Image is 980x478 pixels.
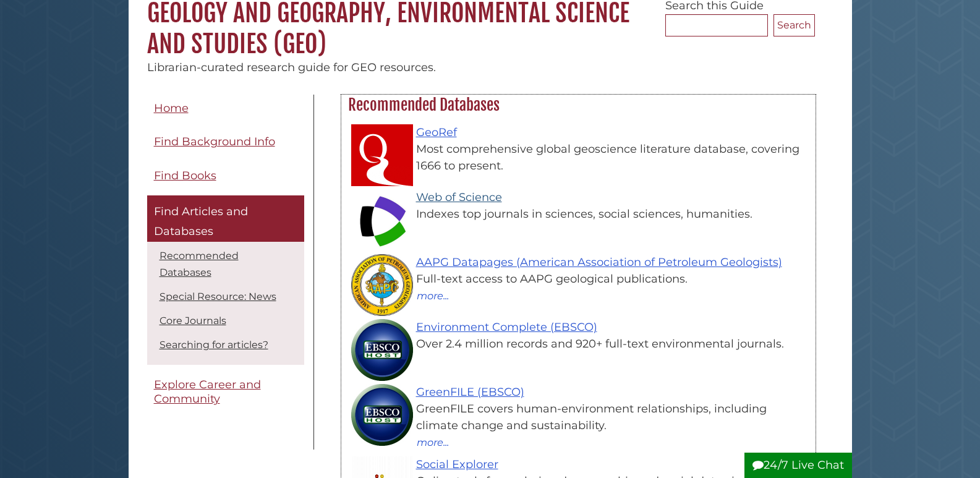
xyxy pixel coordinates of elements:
[147,61,436,74] span: Librarian-curated research guide for GEO resources.
[416,458,498,471] a: Social Explorer
[360,336,809,352] div: Over 2.4 million records and 920+ full-text environmental journals.
[147,195,304,242] a: Find Articles and Databases
[342,95,815,115] h2: Recommended Databases
[147,162,304,190] a: Find Books
[360,206,809,223] div: Indexes top journals in sciences, social sciences, humanities.
[416,288,450,304] button: more...
[416,320,597,334] a: Environment Complete (EBSCO)
[147,371,304,412] a: Explore Career and Community
[416,190,502,204] a: Web of Science
[160,250,239,278] a: Recommended Databases
[154,169,216,182] span: Find Books
[416,255,782,269] a: AAPG Datapages (American Association of Petroleum Geologists)
[154,135,275,148] span: Find Background Info
[416,385,524,399] a: GreenFILE (EBSCO)
[154,205,248,238] span: Find Articles and Databases
[416,434,450,450] button: more...
[160,315,226,326] a: Core Journals
[160,291,276,302] a: Special Resource: News
[154,101,189,115] span: Home
[360,271,809,288] div: Full-text access to AAPG geological publications.
[147,128,304,156] a: Find Background Info
[947,216,977,230] a: Back to Top
[773,14,815,36] button: Search
[160,339,268,351] a: Searching for articles?
[360,141,809,174] div: Most comprehensive global geoscience literature database, covering 1666 to present.
[416,126,457,139] a: GeoRef
[154,378,261,406] span: Explore Career and Community
[360,401,809,434] div: GreenFILE covers human-environment relationships, including climate change and sustainability.
[744,453,852,478] button: 24/7 Live Chat
[147,95,304,122] a: Home
[147,95,304,419] div: Guide Pages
